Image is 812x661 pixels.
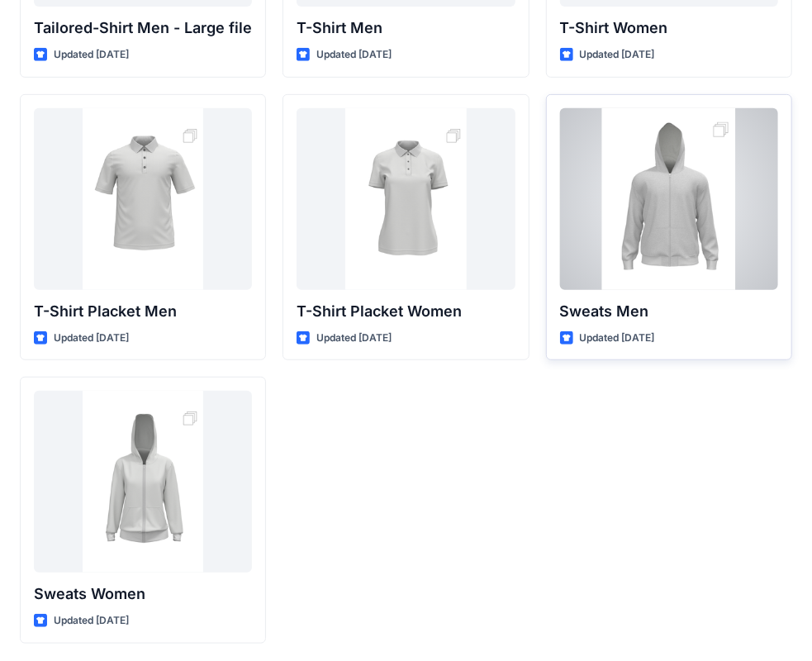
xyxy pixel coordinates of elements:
[297,108,515,290] a: T-Shirt Placket Women
[54,612,129,630] p: Updated [DATE]
[560,300,778,323] p: Sweats Men
[34,17,252,40] p: Tailored-Shirt Men - Large file
[297,17,515,40] p: T-Shirt Men
[54,46,129,64] p: Updated [DATE]
[297,300,515,323] p: T-Shirt Placket Women
[34,391,252,573] a: Sweats Women
[316,46,392,64] p: Updated [DATE]
[580,330,655,347] p: Updated [DATE]
[34,583,252,606] p: Sweats Women
[316,330,392,347] p: Updated [DATE]
[34,300,252,323] p: T-Shirt Placket Men
[580,46,655,64] p: Updated [DATE]
[54,330,129,347] p: Updated [DATE]
[560,17,778,40] p: T-Shirt Women
[560,108,778,290] a: Sweats Men
[34,108,252,290] a: T-Shirt Placket Men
